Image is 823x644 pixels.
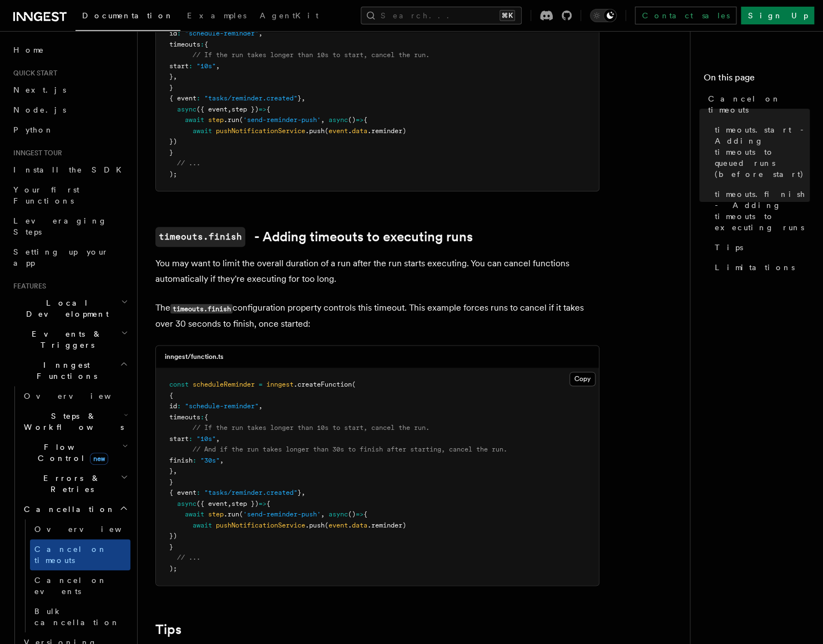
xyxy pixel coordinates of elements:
span: async [329,116,348,124]
span: { [204,413,208,421]
span: => [259,105,266,113]
span: Your first Functions [13,185,79,205]
span: await [185,116,204,124]
span: .reminder) [367,127,406,135]
span: data [352,521,367,529]
span: Limitations [715,262,795,273]
a: Setting up your app [9,242,130,273]
span: . [348,521,352,529]
span: AgentKit [260,11,319,20]
span: event [329,521,348,529]
h4: On this page [704,71,810,89]
p: The configuration property controls this timeout. This example forces runs to cancel if it takes ... [155,300,599,332]
span: : [189,62,193,70]
span: Cancel on events [34,576,107,596]
span: new [90,453,108,465]
code: timeouts.finish [155,227,245,247]
span: ({ event [196,500,228,508]
span: , [301,94,305,102]
a: Bulk cancellation [30,601,130,632]
span: 'send-reminder-push' [243,116,321,124]
a: Leveraging Steps [9,211,130,242]
span: }) [169,532,177,540]
span: () [348,116,356,124]
span: Python [13,125,54,134]
button: Steps & Workflows [19,406,130,437]
span: Tips [715,242,743,253]
a: Overview [30,519,130,539]
span: { [169,392,173,399]
span: , [216,435,220,443]
span: Errors & Retries [19,473,120,495]
button: Inngest Functions [9,355,130,386]
span: Leveraging Steps [13,216,107,236]
span: : [196,94,200,102]
a: Your first Functions [9,180,130,211]
span: "10s" [196,62,216,70]
span: finish [169,457,193,464]
span: { [266,500,270,508]
span: : [177,29,181,37]
span: Cancel on timeouts [34,545,107,565]
span: Node.js [13,105,66,114]
button: Local Development [9,293,130,324]
span: Overview [34,525,149,534]
a: Home [9,40,130,60]
span: : [193,457,196,464]
kbd: ⌘K [499,10,515,21]
span: , [321,510,325,518]
span: Next.js [13,85,66,94]
span: 'send-reminder-push' [243,510,321,518]
a: Tips [155,621,181,637]
a: Examples [180,3,253,30]
span: => [259,500,266,508]
a: Install the SDK [9,160,130,180]
span: , [228,105,231,113]
span: async [329,510,348,518]
button: Toggle dark mode [590,9,617,22]
a: Limitations [710,257,810,277]
span: ); [169,565,177,572]
span: ( [352,381,356,388]
span: "tasks/reminder.created" [204,489,297,496]
span: () [348,510,356,518]
span: // If the run takes longer than 10s to start, cancel the run. [193,51,430,59]
span: Features [9,282,46,291]
span: , [228,500,231,508]
span: , [301,489,305,496]
span: Local Development [9,297,121,320]
span: : [200,40,204,48]
a: Cancel on timeouts [30,539,130,570]
span: , [173,73,177,80]
a: Next.js [9,80,130,100]
span: // If the run takes longer than 10s to start, cancel the run. [193,424,430,432]
button: Search...⌘K [361,7,522,24]
span: { event [169,94,196,102]
span: Overview [24,392,138,400]
button: Errors & Retries [19,468,130,499]
span: pushNotificationService [216,127,305,135]
span: } [169,149,173,156]
span: inngest [266,381,294,388]
a: timeouts.start - Adding timeouts to queued runs (before start) [710,120,810,184]
a: Cancel on timeouts [704,89,810,120]
span: timeouts [169,40,200,48]
span: } [169,467,173,475]
span: Home [13,44,44,55]
span: Inngest Functions [9,359,120,382]
span: // And if the run takes longer than 30s to finish after starting, cancel the run. [193,445,507,453]
a: Node.js [9,100,130,120]
span: timeouts.finish - Adding timeouts to executing runs [715,189,810,233]
span: Events & Triggers [9,328,121,351]
span: ); [169,170,177,178]
span: } [297,489,301,496]
span: async [177,500,196,508]
span: pushNotificationService [216,521,305,529]
span: step [208,116,224,124]
span: Setting up your app [13,247,109,267]
button: Events & Triggers [9,324,130,355]
span: .push [305,127,325,135]
span: } [169,478,173,486]
span: { event [169,489,196,496]
span: data [352,127,367,135]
